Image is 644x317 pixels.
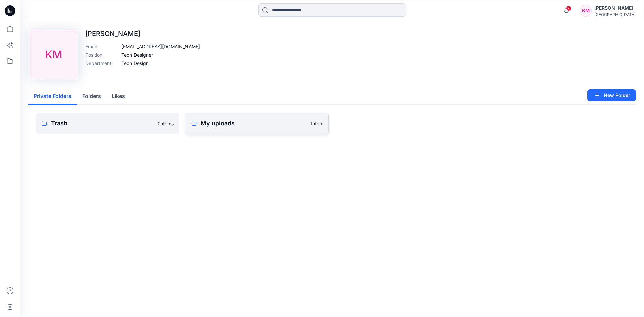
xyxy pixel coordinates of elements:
[594,4,636,12] div: [PERSON_NAME]
[85,51,119,58] p: Position :
[186,113,329,134] a: My uploads1 item
[51,119,154,128] p: Trash
[30,31,77,78] div: KM
[121,51,153,58] p: Tech Designer
[85,30,200,38] p: [PERSON_NAME]
[77,88,106,105] button: Folders
[158,120,174,127] p: 0 items
[85,60,119,67] p: Department :
[106,88,130,105] button: Likes
[36,113,179,134] a: Trash0 items
[594,12,636,17] div: [GEOGRAPHIC_DATA]
[580,5,592,17] div: KM
[201,119,306,128] p: My uploads
[28,88,77,105] button: Private Folders
[121,43,200,50] p: [EMAIL_ADDRESS][DOMAIN_NAME]
[310,120,323,127] p: 1 item
[85,43,119,50] p: Email :
[121,60,149,67] p: Tech Design
[566,6,571,11] span: 7
[587,89,636,101] button: New Folder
